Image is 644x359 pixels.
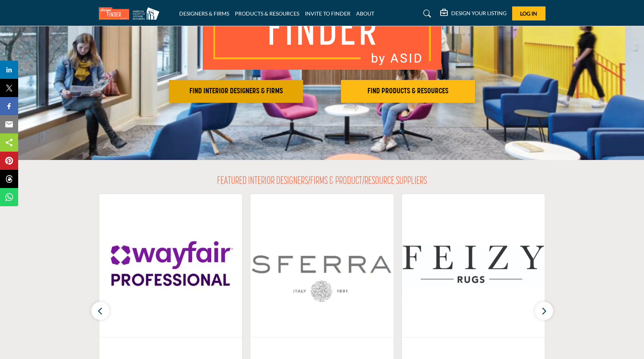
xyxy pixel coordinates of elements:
img: Feizy Import & Export [402,194,545,337]
button: FIND PRODUCTS & RESOURCES [341,80,475,103]
span: Log In [520,10,537,17]
h2: FIND INTERIOR DESIGNERS & FIRMS [171,87,301,96]
div: DESIGN YOUR LISTING [440,9,506,18]
a: ABOUT [356,10,374,17]
h2: FEATURED INTERIOR DESIGNERS/FIRMS & PRODUCT/RESOURCE SUPPLIERS [217,175,427,188]
button: Log In [512,6,546,20]
a: PRODUCTS & RESOURCES [235,10,299,17]
h5: DESIGN YOUR LISTING [451,10,506,17]
a: INVITE TO FINDER [305,10,350,17]
img: Sferra Fine Linens LLC [250,194,394,337]
a: DESIGNERS & FIRMS [179,10,229,17]
h2: FIND PRODUCTS & RESOURCES [343,87,473,96]
img: Site Logo [99,7,163,20]
button: FIND INTERIOR DESIGNERS & FIRMS [169,80,303,103]
img: wayfair LLC [99,194,242,337]
a: Search [416,8,436,20]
